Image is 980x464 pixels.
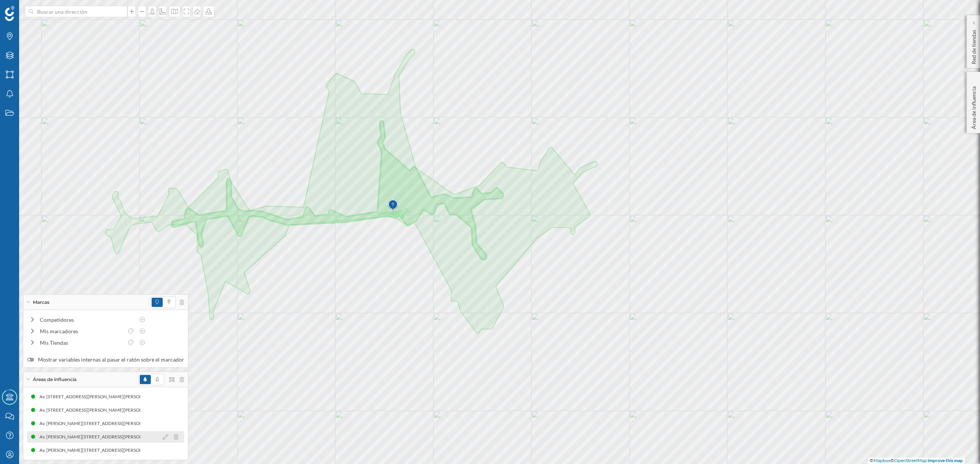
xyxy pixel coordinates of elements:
[388,198,398,213] img: Marker
[868,458,965,464] div: © ©
[894,458,927,463] a: OpenStreetMap
[39,446,245,454] div: Av. [PERSON_NAME][STREET_ADDRESS][PERSON_NAME][PERSON_NAME] (10 min Conduciendo)
[33,299,49,306] span: Marcas
[970,27,978,64] p: Red de tiendas
[5,6,15,21] img: Geoblink Logo
[39,393,198,401] div: Av. [STREET_ADDRESS][PERSON_NAME][PERSON_NAME] (3 min Andando)
[40,316,135,324] div: Competidores
[928,458,963,463] a: Improve this map
[39,433,243,441] div: Av. [PERSON_NAME][STREET_ADDRESS][PERSON_NAME][PERSON_NAME] (7 min Conduciendo)
[874,458,890,463] a: Mapbox
[970,83,978,129] p: Área de influencia
[33,376,77,383] span: Áreas de influencia
[40,327,123,335] div: Mis marcadores
[39,420,234,427] div: Av. [PERSON_NAME][STREET_ADDRESS][PERSON_NAME][PERSON_NAME] (8 min Andando)
[27,356,184,363] label: Mostrar variables internas al pasar el ratón sobre el marcador
[40,339,123,347] div: Mis Tiendas
[39,406,198,414] div: Av. [STREET_ADDRESS][PERSON_NAME][PERSON_NAME] (5 min Andando)
[15,5,42,12] span: Soporte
